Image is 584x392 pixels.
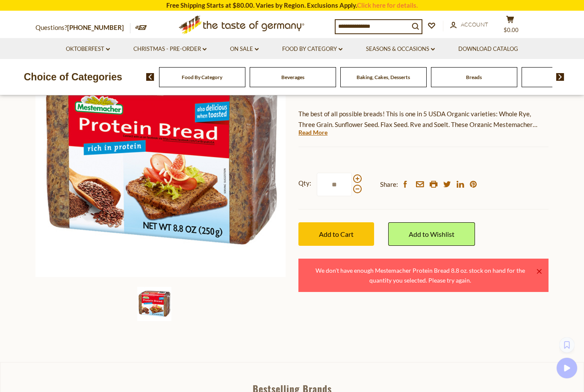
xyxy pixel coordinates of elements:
[230,44,259,54] a: On Sale
[450,20,488,29] a: Account
[380,179,398,190] span: Share:
[466,74,482,80] a: Breads
[504,27,519,33] span: $0.00
[298,178,311,189] strong: Qty:
[319,230,354,238] span: Add to Cart
[317,173,352,196] input: Qty:
[537,269,542,274] a: ×
[556,73,564,81] img: next arrow
[35,27,286,277] img: Mestemacher Protein Bread 8.8 oz.
[146,73,154,81] img: previous arrow
[35,22,130,33] p: Questions?
[66,44,110,54] a: Oktoberfest
[282,44,342,54] a: Food By Category
[298,222,374,246] button: Add to Cart
[305,265,535,286] div: We don't have enough Mestemacher Protein Bread 8.8 oz. stock on hand for the quantity you selecte...
[281,74,304,80] a: Beverages
[67,24,124,31] a: [PHONE_NUMBER]
[298,128,327,137] a: Read More
[357,74,410,80] a: Baking, Cakes, Desserts
[458,44,518,54] a: Download Catalog
[497,15,523,37] button: $0.00
[461,21,488,28] span: Account
[137,287,171,321] img: Mestemacher Protein Bread 8.8 oz.
[182,74,222,80] a: Food By Category
[357,1,418,9] a: Click here for details.
[298,109,549,130] p: The best of all possible breads! This is one in 5 USDA Organic varieties: Whole Rye, Three Grain,...
[133,44,206,54] a: Christmas - PRE-ORDER
[388,222,475,246] a: Add to Wishlist
[366,44,435,54] a: Seasons & Occasions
